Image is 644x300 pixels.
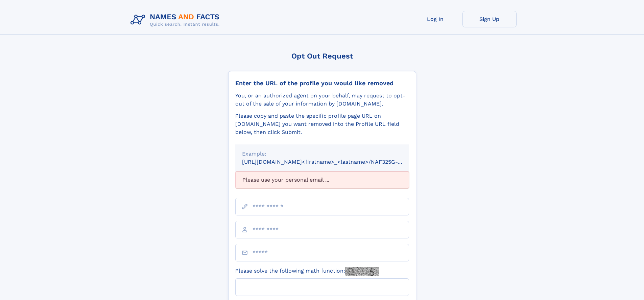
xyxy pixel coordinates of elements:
div: Please use your personal email ... [235,171,409,188]
a: Sign Up [462,11,517,27]
div: Enter the URL of the profile you would like removed [235,79,409,87]
div: Example: [242,150,402,158]
img: Logo Names and Facts [128,11,225,29]
small: [URL][DOMAIN_NAME]<firstname>_<lastname>/NAF325G-xxxxxxxx [242,159,422,165]
label: Please solve the following math function: [235,267,379,276]
div: You, or an authorized agent on your behalf, may request to opt-out of the sale of your informatio... [235,92,409,108]
div: Please copy and paste the specific profile page URL on [DOMAIN_NAME] you want removed into the Pr... [235,112,409,136]
a: Log In [408,11,462,27]
div: Opt Out Request [228,52,416,60]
